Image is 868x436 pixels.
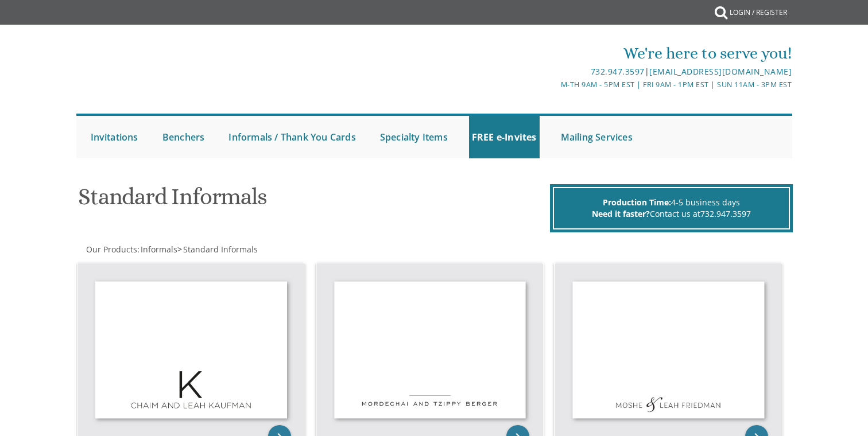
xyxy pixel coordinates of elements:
div: 4-5 business days Contact us at [553,187,790,229]
a: Invitations [88,116,141,158]
h1: Standard Informals [78,184,547,218]
a: Standard Informals [182,244,258,255]
span: Production Time: [603,197,671,208]
a: Our Products [85,244,137,255]
a: Informals [139,244,177,255]
a: Informals / Thank You Cards [226,116,358,158]
a: Specialty Items [377,116,451,158]
span: > [177,244,258,255]
div: : [76,244,435,255]
a: Mailing Services [558,116,635,158]
a: FREE e-Invites [469,116,540,158]
a: [EMAIL_ADDRESS][DOMAIN_NAME] [649,66,792,77]
div: We're here to serve you! [315,42,792,65]
span: Informals [141,244,177,255]
span: Standard Informals [183,244,258,255]
span: Need it faster? [592,208,650,219]
a: 732.947.3597 [591,66,645,77]
a: Benchers [160,116,208,158]
div: | [315,65,792,79]
div: M-Th 9am - 5pm EST | Fri 9am - 1pm EST | Sun 11am - 3pm EST [315,79,792,91]
a: 732.947.3597 [700,208,751,219]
